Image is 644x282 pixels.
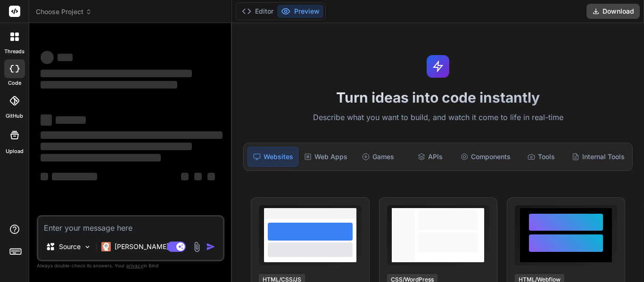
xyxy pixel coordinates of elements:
[181,173,189,180] span: ‌
[457,147,514,167] div: Components
[41,70,192,77] span: ‌
[4,48,25,56] label: threads
[36,7,92,16] span: Choose Project
[41,114,52,126] span: ‌
[6,147,24,155] label: Upload
[516,147,566,167] div: Tools
[238,112,638,124] p: Describe what you want to build, and watch it come to life in real-time
[56,116,86,124] span: ‌
[277,5,323,18] button: Preview
[586,4,640,19] button: Download
[6,112,23,120] label: GitHub
[238,89,638,106] h1: Turn ideas into code instantly
[238,5,277,18] button: Editor
[101,242,111,251] img: Claude 4 Sonnet
[207,173,215,180] span: ‌
[41,81,177,89] span: ‌
[41,131,223,139] span: ‌
[191,242,202,252] img: attachment
[41,143,192,150] span: ‌
[194,173,202,180] span: ‌
[115,242,185,251] p: [PERSON_NAME] 4 S..
[41,173,48,180] span: ‌
[52,173,97,180] span: ‌
[568,147,628,167] div: Internal Tools
[300,147,351,167] div: Web Apps
[83,243,91,251] img: Pick Models
[37,261,224,270] p: Always double-check its answers. Your in Bind
[248,147,298,167] div: Websites
[41,154,161,161] span: ‌
[126,263,143,268] span: privacy
[41,51,54,64] span: ‌
[59,242,81,251] p: Source
[58,54,73,61] span: ‌
[8,79,21,87] label: code
[405,147,455,167] div: APIs
[206,242,215,251] img: icon
[353,147,403,167] div: Games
